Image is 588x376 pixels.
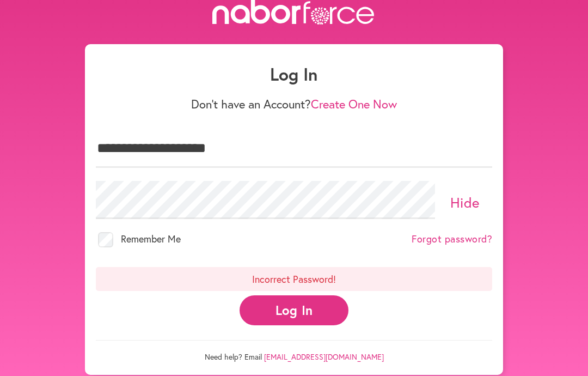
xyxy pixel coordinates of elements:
p: Need help? Email [96,340,492,362]
h1: Log In [96,64,492,84]
p: Incorrect Password! [96,267,492,291]
a: Hide [450,193,480,211]
a: Create One Now [311,96,397,112]
a: [EMAIL_ADDRESS][DOMAIN_NAME] [264,351,384,362]
p: Don't have an Account? [96,97,492,111]
span: Remember Me [121,232,181,245]
a: Forgot password? [412,233,492,245]
button: Log In [240,295,348,325]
